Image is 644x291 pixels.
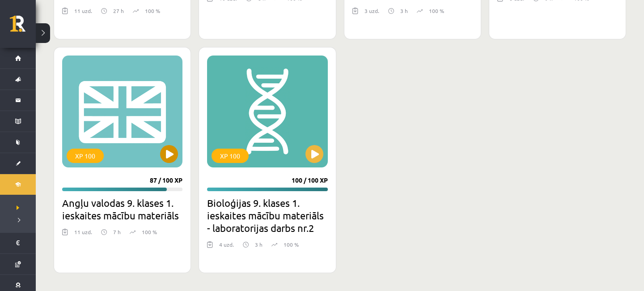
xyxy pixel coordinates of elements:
p: 7 h [113,228,121,236]
p: 100 % [284,240,299,248]
div: 4 uzd. [219,240,234,254]
p: 100 % [142,228,157,236]
h2: Angļu valodas 9. klases 1. ieskaites mācību materiāls [62,197,182,222]
p: 100 % [429,7,444,15]
p: 27 h [113,7,124,15]
div: 3 uzd. [364,7,379,20]
h2: Bioloģijas 9. klases 1. ieskaites mācību materiāls - laboratorijas darbs nr.2 [207,197,327,234]
p: 3 h [255,240,263,248]
div: XP 100 [67,149,104,163]
div: 11 uzd. [74,228,92,241]
p: 3 h [400,7,408,15]
p: 100 % [145,7,160,15]
div: XP 100 [212,149,249,163]
a: Rīgas 1. Tālmācības vidusskola [10,16,36,38]
div: 11 uzd. [74,7,92,20]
